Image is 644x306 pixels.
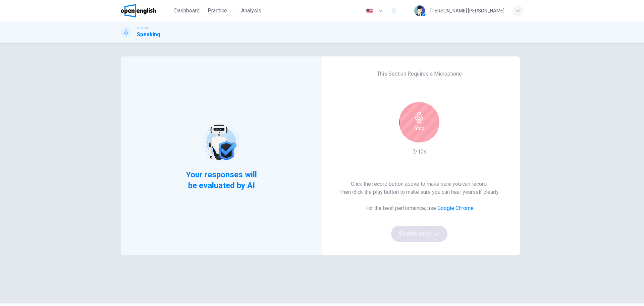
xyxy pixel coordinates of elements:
button: Dashboard [171,5,202,17]
button: Practice [205,5,236,17]
span: Practice [208,7,227,15]
img: robot icon [200,121,243,164]
img: OpenEnglish logo [121,4,156,17]
img: en [365,8,374,13]
h6: For the best performance, use [365,204,474,212]
a: OpenEnglish logo [121,4,171,17]
span: Analysis [241,7,261,15]
span: Dashboard [174,7,200,15]
button: Analysis [238,5,264,17]
a: Google Chrome [437,205,474,211]
img: Profile picture [414,5,425,16]
h6: Stop [414,124,424,132]
h6: Click the record button above to make sure you can record. Then click the play button to make sur... [339,180,499,196]
div: [PERSON_NAME] [PERSON_NAME] [430,7,504,15]
h6: This Section Requires a Microphone [377,70,462,78]
span: Your responses will be evaluated by AI [181,169,262,191]
button: Stop [399,102,439,142]
span: TOEFL® [137,26,148,31]
h6: 7/10s [412,148,427,156]
h1: Speaking [137,31,160,39]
